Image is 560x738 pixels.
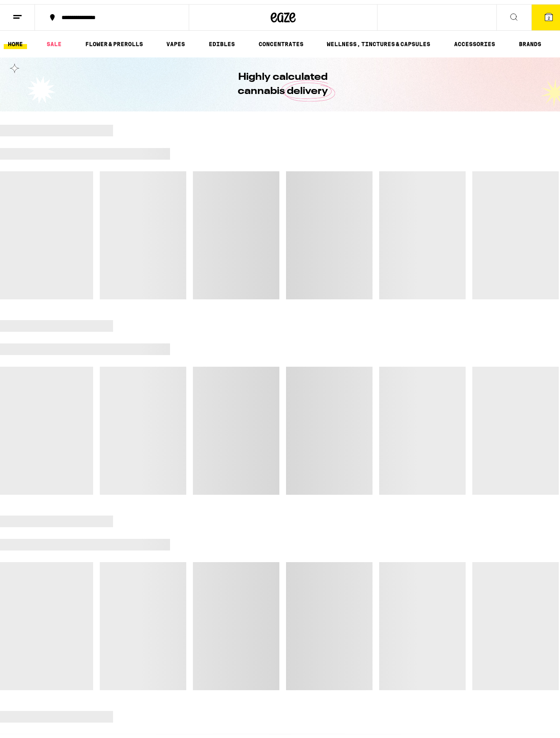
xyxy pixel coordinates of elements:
[5,6,60,12] span: Hi. Need any help?
[215,66,352,94] h1: Highly calculated cannabis delivery
[323,35,434,45] a: WELLNESS, TINCTURES & CAPSULES
[205,35,239,45] a: EDIBLES
[254,35,308,45] a: CONCENTRATES
[515,35,545,45] a: BRANDS
[548,11,550,16] span: 2
[4,35,27,45] a: HOME
[450,35,499,45] a: ACCESSORIES
[42,35,66,45] a: SALE
[81,35,147,45] a: FLOWER & PREROLLS
[162,35,189,45] a: VAPES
